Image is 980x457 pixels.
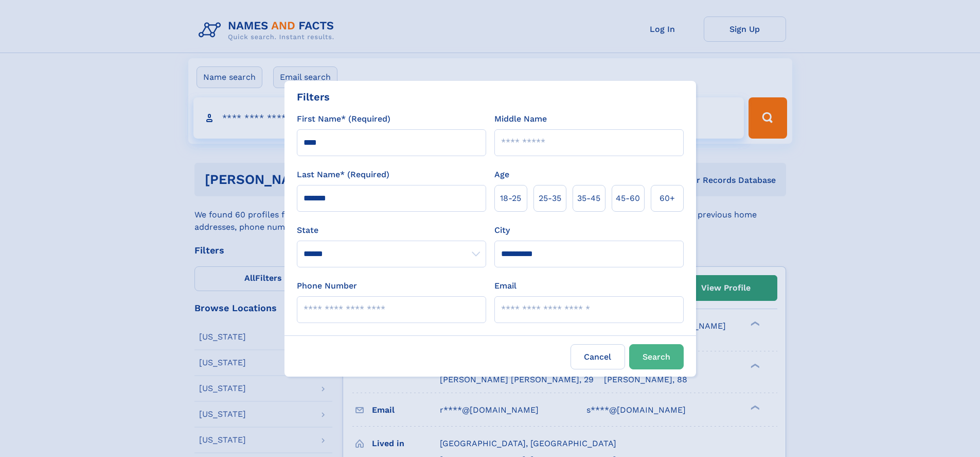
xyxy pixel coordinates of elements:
label: First Name* (Required) [297,113,390,125]
label: Phone Number [297,280,357,292]
button: Search [629,344,684,369]
span: 25‑35 [539,192,561,205]
div: Filters [297,89,330,105]
label: Email [494,280,516,292]
span: 60+ [660,192,675,205]
label: Age [494,168,509,181]
span: 35‑45 [577,192,600,205]
label: State [297,224,486,236]
label: Last Name* (Required) [297,168,389,181]
span: 45‑60 [616,192,640,205]
label: Cancel [571,344,625,369]
label: City [494,224,510,236]
label: Middle Name [494,113,547,125]
span: 18‑25 [500,192,521,205]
